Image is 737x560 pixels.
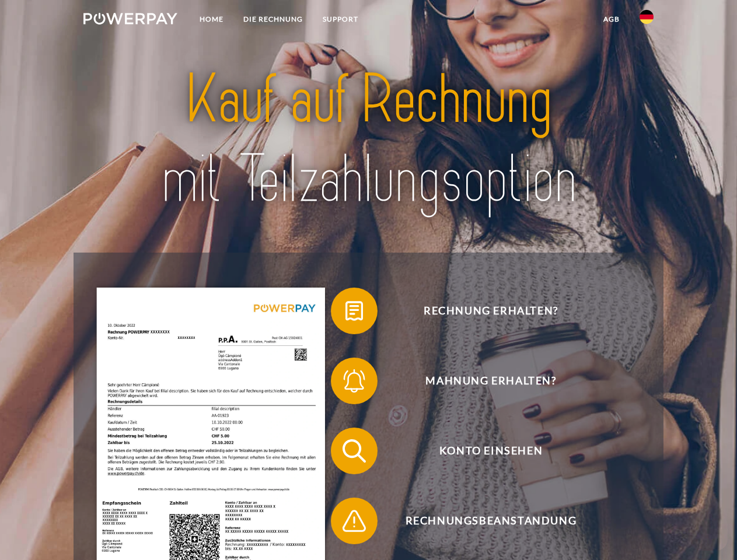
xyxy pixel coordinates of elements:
img: qb_search.svg [340,436,369,466]
button: Rechnung erhalten? [331,288,634,334]
a: SUPPORT [313,9,368,30]
img: qb_bell.svg [340,366,369,395]
span: Konto einsehen [348,428,634,474]
span: Rechnungsbeanstandung [348,498,634,544]
button: Konto einsehen [331,428,634,474]
img: logo-powerpay-white.svg [83,13,177,24]
a: Home [190,9,233,30]
iframe: Button to launch messaging window [690,513,728,551]
img: de [640,10,654,24]
a: DIE RECHNUNG [233,9,313,30]
img: title-powerpay_de.svg [111,56,626,223]
img: qb_warning.svg [340,506,369,535]
img: qb_bill.svg [340,296,369,325]
button: Mahnung erhalten? [331,358,634,404]
a: agb [593,9,630,30]
button: Rechnungsbeanstandung [331,498,634,544]
span: Rechnung erhalten? [348,288,634,334]
span: Mahnung erhalten? [348,358,634,404]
